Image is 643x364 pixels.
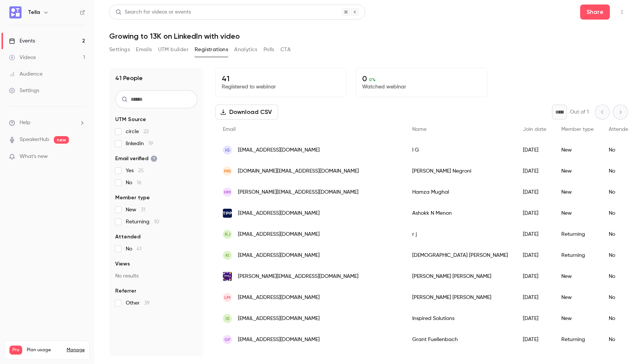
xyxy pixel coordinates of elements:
[554,287,601,308] div: New
[126,245,142,253] span: No
[515,266,554,287] div: [DATE]
[561,127,594,132] span: Member type
[126,179,142,187] span: No
[362,74,481,83] p: 0
[224,336,230,343] span: GF
[554,140,601,161] div: New
[238,252,320,259] span: [EMAIL_ADDRESS][DOMAIN_NAME]
[9,70,43,78] div: Audience
[609,127,632,132] span: Attended
[9,87,39,94] div: Settings
[54,136,69,144] span: new
[601,245,639,266] div: No
[115,74,143,83] h1: 41 People
[20,136,49,144] a: SpeakerHub
[412,127,427,132] span: Name
[20,153,48,161] span: What's new
[137,246,142,252] span: 41
[115,116,197,307] section: facet-groups
[405,287,515,308] div: [PERSON_NAME] [PERSON_NAME]
[515,287,554,308] div: [DATE]
[238,294,320,302] span: [EMAIL_ADDRESS][DOMAIN_NAME]
[9,54,36,61] div: Videos
[405,266,515,287] div: [PERSON_NAME] [PERSON_NAME]
[109,44,130,56] button: Settings
[195,44,228,56] button: Registrations
[9,37,35,45] div: Events
[362,83,481,91] p: Watched webinar
[225,231,230,238] span: rj
[223,127,236,132] span: Email
[115,155,157,162] span: Email verified
[226,252,229,259] span: KI
[580,5,610,20] button: Share
[554,245,601,266] div: Returning
[28,9,40,16] h6: Tella
[601,308,639,329] div: No
[126,128,149,135] span: circle
[20,119,30,127] span: Help
[215,105,278,120] button: Download CSV
[234,44,258,56] button: Analytics
[137,180,142,185] span: 16
[224,168,231,174] span: MN
[222,74,340,83] p: 41
[515,203,554,224] div: [DATE]
[126,218,159,226] span: Returning
[601,182,639,203] div: No
[138,168,144,173] span: 25
[225,147,230,153] span: IG
[554,161,601,182] div: New
[369,77,376,82] span: 0 %
[141,207,145,212] span: 31
[554,182,601,203] div: New
[515,224,554,245] div: [DATE]
[238,146,320,154] span: [EMAIL_ADDRESS][DOMAIN_NAME]
[76,153,85,160] iframe: Noticeable Trigger
[264,44,274,56] button: Polls
[238,188,358,196] span: [PERSON_NAME][EMAIL_ADDRESS][DOMAIN_NAME]
[601,287,639,308] div: No
[158,44,189,56] button: UTM builder
[126,140,153,147] span: linkedin
[554,224,601,245] div: Returning
[116,8,191,16] div: Search for videos or events
[223,272,232,281] img: crewting.com
[115,287,136,295] span: Referrer
[601,203,639,224] div: No
[136,44,152,56] button: Emails
[238,315,320,323] span: [EMAIL_ADDRESS][DOMAIN_NAME]
[405,224,515,245] div: r j
[523,127,546,132] span: Join date
[405,161,515,182] div: [PERSON_NAME] Negroni
[148,141,153,146] span: 19
[515,140,554,161] div: [DATE]
[109,32,628,41] h1: Growing to 13K on LinkedIn with video
[143,129,149,134] span: 22
[126,167,144,174] span: Yes
[115,116,146,123] span: UTM Source
[238,231,320,238] span: [EMAIL_ADDRESS][DOMAIN_NAME]
[67,347,85,353] a: Manage
[515,329,554,350] div: [DATE]
[9,119,85,127] li: help-dropdown-opener
[554,308,601,329] div: New
[27,347,62,353] span: Plan usage
[224,294,230,301] span: LM
[226,315,230,322] span: IS
[238,209,320,217] span: [EMAIL_ADDRESS][DOMAIN_NAME]
[601,266,639,287] div: No
[238,336,320,344] span: [EMAIL_ADDRESS][DOMAIN_NAME]
[554,329,601,350] div: Returning
[115,272,197,280] p: No results
[405,140,515,161] div: I G
[222,83,340,91] p: Registered to webinar
[115,194,150,202] span: Member type
[405,182,515,203] div: Hamza Mughal
[515,245,554,266] div: [DATE]
[154,219,159,224] span: 10
[405,245,515,266] div: [DEMOGRAPHIC_DATA] [PERSON_NAME]
[515,182,554,203] div: [DATE]
[554,203,601,224] div: New
[126,299,150,307] span: Other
